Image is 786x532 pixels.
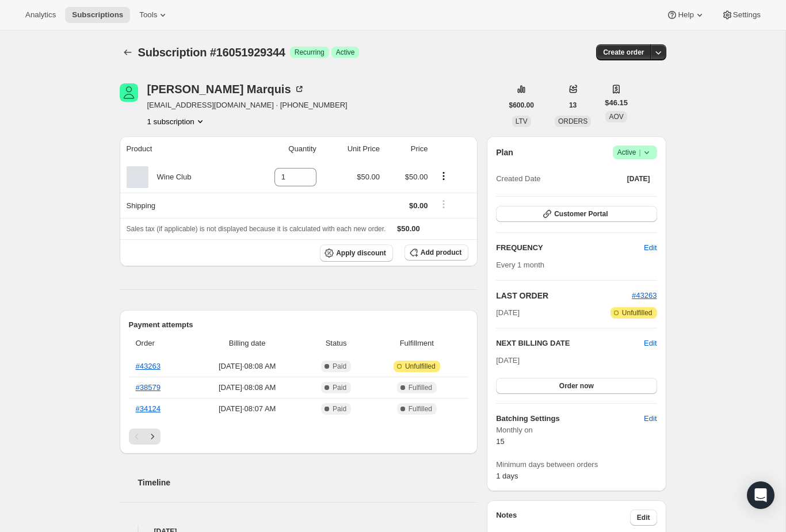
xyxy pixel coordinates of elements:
[127,225,386,233] span: Sales tax (if applicable) is not displayed because it is calculated with each new order.
[502,97,541,113] button: $600.00
[333,404,346,414] span: Paid
[617,147,653,158] span: Active
[632,290,657,301] button: #43263
[644,338,657,349] button: Edit
[496,242,644,254] h2: FREQUENCY
[136,362,161,370] a: #43263
[409,201,428,210] span: $0.00
[637,239,663,257] button: Edit
[129,319,469,331] h2: Payment attempts
[496,437,504,446] span: 15
[569,101,577,110] span: 13
[496,424,657,436] span: Monthly on
[25,10,56,20] span: Analytics
[596,44,651,60] button: Create order
[147,116,206,127] button: Product actions
[644,242,657,254] span: Edit
[627,174,650,183] span: [DATE]
[120,44,136,60] button: Subscriptions
[307,338,365,349] span: Status
[138,46,285,59] span: Subscription #16051929344
[715,7,768,23] button: Settings
[194,403,300,415] span: [DATE] · 08:07 AM
[496,147,513,158] h2: Plan
[333,383,346,392] span: Paid
[147,83,305,95] div: [PERSON_NAME] Marquis
[496,356,520,365] span: [DATE]
[409,404,432,414] span: Fulfilled
[496,510,630,526] h3: Notes
[383,136,431,162] th: Price
[554,209,608,219] span: Customer Portal
[496,378,657,394] button: Order now
[405,173,428,181] span: $50.00
[18,7,63,23] button: Analytics
[603,48,644,57] span: Create order
[620,171,657,187] button: [DATE]
[120,83,138,102] span: Blake Marquis
[434,198,453,210] button: Shipping actions
[421,248,461,257] span: Add product
[138,477,478,488] h2: Timeline
[336,248,386,258] span: Apply discount
[336,48,355,57] span: Active
[496,338,644,349] h2: NEXT BILLING DATE
[639,148,640,157] span: |
[562,97,583,113] button: 13
[496,173,540,185] span: Created Date
[509,101,534,110] span: $600.00
[496,413,644,424] h6: Batching Settings
[747,481,774,509] div: Open Intercom Messenger
[132,7,175,23] button: Tools
[609,113,623,121] span: AOV
[139,10,157,20] span: Tools
[733,10,761,20] span: Settings
[496,206,657,222] button: Customer Portal
[405,362,436,371] span: Unfulfilled
[129,331,191,356] th: Order
[148,171,192,183] div: Wine Club
[637,409,663,428] button: Edit
[194,382,300,393] span: [DATE] · 08:08 AM
[559,381,594,391] span: Order now
[496,472,518,480] span: 1 days
[637,513,650,522] span: Edit
[397,224,420,233] span: $50.00
[120,136,241,162] th: Product
[120,193,241,218] th: Shipping
[605,97,628,109] span: $46.15
[147,99,348,111] span: [EMAIL_ADDRESS][DOMAIN_NAME] · [PHONE_NUMBER]
[644,413,657,424] span: Edit
[144,428,161,445] button: Next
[333,362,346,371] span: Paid
[632,291,657,300] a: #43263
[372,338,461,349] span: Fulfillment
[630,510,657,526] button: Edit
[65,7,130,23] button: Subscriptions
[405,244,468,261] button: Add product
[409,383,432,392] span: Fulfilled
[659,7,712,23] button: Help
[241,136,320,162] th: Quantity
[496,261,544,269] span: Every 1 month
[72,10,123,20] span: Subscriptions
[678,10,693,20] span: Help
[496,459,657,470] span: Minimum days between orders
[516,117,528,125] span: LTV
[295,48,325,57] span: Recurring
[194,338,300,349] span: Billing date
[622,308,653,317] span: Unfulfilled
[136,383,161,392] a: #38579
[558,117,587,125] span: ORDERS
[320,136,383,162] th: Unit Price
[136,404,161,413] a: #34124
[357,173,380,181] span: $50.00
[496,290,632,301] h2: LAST ORDER
[194,361,300,372] span: [DATE] · 08:08 AM
[496,307,520,319] span: [DATE]
[434,170,453,182] button: Product actions
[320,244,393,262] button: Apply discount
[129,428,469,445] nav: Pagination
